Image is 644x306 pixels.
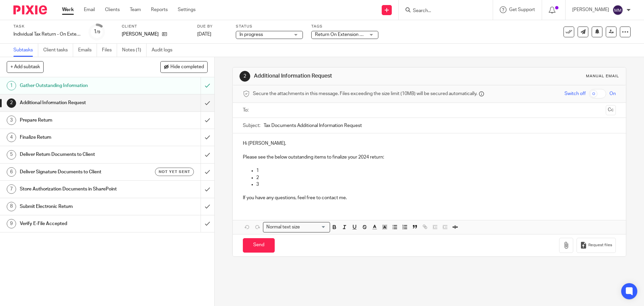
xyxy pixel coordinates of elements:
span: Get Support [509,7,535,12]
h1: Deliver Signature Documents to Client [20,167,136,177]
h1: Additional Information Request [20,98,136,108]
a: Reports [151,6,168,13]
div: 2 [7,98,16,108]
p: 1 [256,167,615,174]
a: Emails [78,44,97,57]
label: To: [243,107,250,114]
h1: Store Authorization Documents in SharePoint [20,184,136,194]
a: Client tasks [43,44,73,57]
label: Status [236,24,303,29]
span: On [609,90,616,97]
span: Return On Extension + 2 [315,32,366,37]
div: 9 [7,219,16,228]
h1: Finalize Return [20,132,136,142]
a: Clients [105,6,120,13]
p: 2 [256,174,615,181]
span: [DATE] [197,32,211,37]
div: 5 [7,150,16,160]
a: Team [130,6,141,13]
label: Client [122,24,189,29]
div: 6 [7,167,16,177]
h1: Gather Outstanding Information [20,81,136,91]
span: Request files [588,243,612,248]
a: Audit logs [152,44,177,57]
button: Request files [577,238,615,253]
span: Normal text size [265,224,301,231]
label: Subject: [243,122,260,129]
input: Send [243,238,275,253]
span: Not yet sent [159,169,190,175]
div: Individual Tax Return - On Extension [13,31,80,38]
div: 3 [7,116,16,125]
h1: Submit Electronic Return [20,202,136,212]
small: /9 [97,30,100,34]
img: Pixie [13,5,47,14]
label: Task [13,24,80,29]
p: Hi [PERSON_NAME], [243,140,615,147]
a: Work [62,6,74,13]
img: svg%3E [612,5,623,15]
div: 1 [94,28,100,36]
input: Search [412,8,473,14]
div: 7 [7,184,16,194]
h1: Deliver Return Documents to Client [20,149,136,160]
div: 8 [7,202,16,211]
span: Hide completed [170,64,204,70]
h1: Additional Information Request [254,73,444,80]
button: + Add subtask [7,61,44,73]
a: Email [84,6,95,13]
h1: Verify E-File Accepted [20,219,136,229]
button: Hide completed [160,61,208,73]
span: Switch off [565,90,586,97]
a: Notes (1) [122,44,147,57]
span: In progress [239,32,263,37]
button: Cc [606,105,616,115]
a: Settings [178,6,196,13]
input: Search for option [302,224,326,231]
div: Search for option [263,222,330,232]
p: [PERSON_NAME] [572,6,609,13]
h1: Prepare Return [20,115,136,125]
p: [PERSON_NAME] [122,31,159,38]
p: 3 [256,181,615,188]
p: If you have any questions, feel free to contact me. [243,194,615,201]
div: 2 [239,71,250,82]
p: Please see the below outstanding items to finalize your 2024 return: [243,154,615,161]
label: Tags [311,24,378,29]
a: Subtasks [13,44,38,57]
div: Manual email [586,74,619,79]
div: 4 [7,133,16,142]
a: Files [102,44,117,57]
label: Due by [197,24,227,29]
div: 1 [7,81,16,90]
span: Secure the attachments in this message. Files exceeding the size limit (10MB) will be secured aut... [253,90,477,97]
